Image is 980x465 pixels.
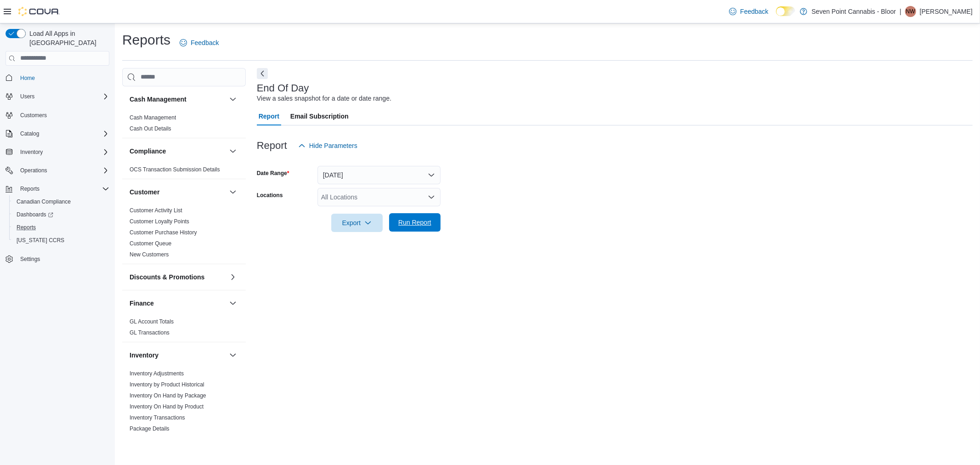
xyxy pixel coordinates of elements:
[130,329,170,336] a: GL Transactions
[130,114,176,121] span: Cash Management
[130,414,185,421] span: Inventory Transactions
[920,6,973,17] p: [PERSON_NAME]
[122,205,246,264] div: Customer
[191,38,219,47] span: Feedback
[130,251,169,258] span: New Customers
[17,109,109,121] span: Customers
[337,214,377,232] span: Export
[740,7,768,16] span: Feedback
[227,298,238,309] button: Finance
[130,381,204,388] a: Inventory by Product Historical
[2,108,113,122] button: Customers
[20,93,34,100] span: Users
[26,29,109,47] span: Load All Apps in [GEOGRAPHIC_DATA]
[6,68,109,290] nav: Complex example
[18,7,60,16] img: Cova
[17,224,36,231] span: Reports
[227,146,238,157] button: Compliance
[290,107,349,125] span: Email Subscription
[130,114,176,121] a: Cash Management
[130,403,204,410] a: Inventory On Hand by Product
[130,125,171,132] a: Cash Out Details
[905,6,916,17] div: Nadia Woldegiorgis
[20,112,47,119] span: Customers
[9,195,113,208] button: Canadian Compliance
[2,71,113,85] button: Home
[20,167,47,174] span: Operations
[130,187,226,197] button: Customer
[130,229,197,236] a: Customer Purchase History
[257,192,283,199] label: Locations
[130,272,226,282] button: Discounts & Promotions
[725,2,772,21] a: Feedback
[20,148,43,156] span: Inventory
[17,110,51,121] a: Customers
[17,91,38,102] button: Users
[130,425,170,432] a: Package Details
[122,112,246,138] div: Cash Management
[900,6,901,17] p: |
[130,125,171,132] span: Cash Out Details
[2,90,113,103] button: Users
[227,272,238,283] button: Discounts & Promotions
[130,403,204,410] span: Inventory On Hand by Product
[2,146,113,159] button: Inventory
[812,6,896,17] p: Seven Point Cannabis - Bloor
[13,222,40,233] a: Reports
[17,183,43,194] button: Reports
[17,128,109,139] span: Catalog
[227,350,238,361] button: Inventory
[130,207,182,214] a: Customer Activity List
[227,94,238,105] button: Cash Management
[17,147,46,158] button: Inventory
[2,252,113,266] button: Settings
[130,318,174,325] a: GL Account Totals
[130,218,189,225] span: Customer Loyalty Points
[130,207,182,214] span: Customer Activity List
[13,196,109,207] span: Canadian Compliance
[295,136,361,155] button: Hide Parameters
[130,166,220,173] a: OCS Transaction Submission Details
[428,193,435,201] button: Open list of options
[776,6,795,16] input: Dark Mode
[130,147,226,156] button: Compliance
[122,316,246,342] div: Finance
[17,254,44,265] a: Settings
[257,94,391,103] div: View a sales snapshot for a date or date range.
[130,370,184,377] a: Inventory Adjustments
[176,34,222,52] a: Feedback
[13,222,109,233] span: Reports
[398,218,431,227] span: Run Report
[130,381,204,388] span: Inventory by Product Historical
[9,234,113,247] button: [US_STATE] CCRS
[257,68,268,79] button: Next
[9,208,113,221] a: Dashboards
[122,164,246,179] div: Compliance
[130,299,226,308] button: Finance
[257,170,289,177] label: Date Range
[130,147,166,156] h3: Compliance
[17,165,109,176] span: Operations
[2,182,113,195] button: Reports
[130,299,154,308] h3: Finance
[130,95,187,104] h3: Cash Management
[13,196,74,207] a: Canadian Compliance
[122,31,170,49] h1: Reports
[130,218,189,225] a: Customer Loyalty Points
[17,147,109,158] span: Inventory
[13,209,109,220] span: Dashboards
[331,214,383,232] button: Export
[130,414,185,421] a: Inventory Transactions
[17,128,43,139] button: Catalog
[317,166,441,184] button: [DATE]
[130,392,206,399] span: Inventory On Hand by Package
[17,237,64,244] span: [US_STATE] CCRS
[906,6,915,17] span: NW
[130,370,184,377] span: Inventory Adjustments
[257,140,287,151] h3: Report
[20,255,40,263] span: Settings
[13,209,57,220] a: Dashboards
[2,164,113,177] button: Operations
[17,73,39,84] a: Home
